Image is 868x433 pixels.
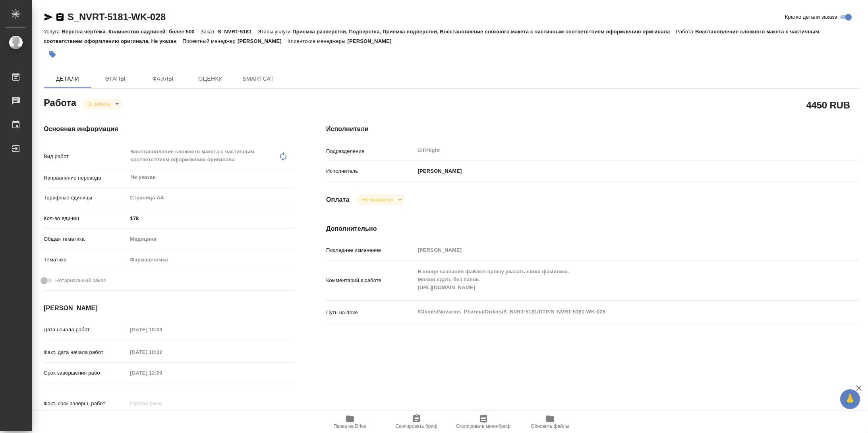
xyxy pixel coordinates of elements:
[360,196,395,203] button: Не оплачена
[127,346,197,358] input: Пустое поле
[785,13,837,21] span: Кратко детали заказа
[127,398,197,409] input: Пустое поле
[326,309,415,317] p: Путь на drive
[415,305,815,319] textarea: /Clients/Novartos_Pharma/Orders/S_NVRT-5181/DTP/S_NVRT-5181-WK-028
[326,147,415,155] p: Подразделение
[334,423,366,429] span: Папка на Drive
[44,326,127,334] p: Дата начала работ
[44,303,294,313] h4: [PERSON_NAME]
[415,167,462,175] p: [PERSON_NAME]
[44,369,127,377] p: Срок завершения работ
[96,74,134,84] span: Этапы
[44,153,127,160] p: Вид работ
[86,101,112,107] button: В работе
[326,124,859,134] h4: Исполнители
[55,276,106,284] span: Нотариальный заказ
[326,276,415,284] p: Комментарий к работе
[450,411,517,433] button: Скопировать мини-бриф
[44,124,294,134] h4: Основная информация
[356,194,405,205] div: В работе
[238,38,288,44] p: [PERSON_NAME]
[383,411,450,433] button: Скопировать бриф
[806,98,850,112] h2: 4450 RUB
[44,235,127,243] p: Общая тематика
[44,95,76,109] h2: Работа
[68,12,166,22] a: S_NVRT-5181-WK-028
[840,389,860,409] button: 🙏
[326,246,415,254] p: Последнее изменение
[48,74,87,84] span: Детали
[44,174,127,182] p: Направление перевода
[348,38,398,44] p: [PERSON_NAME]
[44,215,127,222] p: Кол-во единиц
[326,167,415,175] p: Исполнитель
[292,29,676,35] p: Приемка разверстки, Подверстка, Приемка подверстки, Восстановление сложного макета с частичным со...
[517,411,584,433] button: Обновить файлы
[218,29,257,35] p: S_NVRT-5181
[288,38,348,44] p: Клиентские менеджеры
[531,423,569,429] span: Обновить файлы
[843,391,857,408] span: 🙏
[415,265,815,294] textarea: В конце названия файлов прошу указать свою фамилию. Можно сдать без папок. [URL][DOMAIN_NAME]
[55,12,65,22] button: Скопировать ссылку
[62,29,200,35] p: Верстка чертежа. Количество надписей: более 500
[82,99,122,109] div: В работе
[239,74,277,84] span: SmartCat
[127,367,197,379] input: Пустое поле
[191,74,230,84] span: Оценки
[676,29,695,35] p: Работа
[127,324,197,335] input: Пустое поле
[127,253,294,267] div: Фармацевтика
[44,348,127,356] p: Факт. дата начала работ
[44,256,127,264] p: Тематика
[44,29,62,35] p: Услуга
[456,423,510,429] span: Скопировать мини-бриф
[144,74,182,84] span: Файлы
[44,12,53,22] button: Скопировать ссылку для ЯМессенджера
[326,224,859,234] h4: Дополнительно
[201,29,218,35] p: Заказ:
[317,411,383,433] button: Папка на Drive
[44,194,127,202] p: Тарифные единицы
[127,191,294,205] div: Страница А4
[127,213,294,224] input: ✎ Введи что-нибудь
[127,232,294,246] div: Медицина
[44,400,127,408] p: Факт. срок заверш. работ
[396,423,437,429] span: Скопировать бриф
[258,29,293,35] p: Этапы услуги
[415,244,815,256] input: Пустое поле
[183,38,238,44] p: Проектный менеджер
[44,46,61,63] button: Добавить тэг
[326,195,350,205] h4: Оплата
